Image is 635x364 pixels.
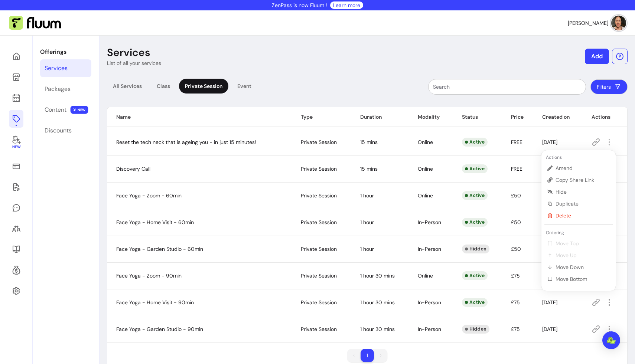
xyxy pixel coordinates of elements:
[107,107,292,127] th: Name
[40,59,91,77] a: Services
[462,298,488,307] div: Active
[9,282,23,300] a: Settings
[511,219,521,226] span: £50
[511,139,522,145] span: FREE
[511,246,521,252] span: £50
[107,79,148,94] div: All Services
[116,326,203,332] span: Face Yoga - Garden Studio - 90min
[116,139,256,145] span: Reset the tech neck that is ageing you - in just 15 minutes!
[462,271,488,280] div: Active
[418,299,441,306] span: In-Person
[361,349,374,362] li: pagination item 1 active
[360,299,395,306] span: 1 hour 30 mins
[360,219,374,226] span: 1 hour
[9,199,23,217] a: My Messages
[45,126,72,135] div: Discounts
[544,154,562,160] span: Actions
[301,299,337,306] span: Private Session
[462,325,489,334] div: Hidden
[9,131,23,154] a: My Co-Founder
[418,219,441,226] span: In-Person
[12,145,20,150] span: New
[116,192,182,199] span: Face Yoga - Zoom - 60min
[360,326,395,332] span: 1 hour 30 mins
[360,246,374,252] span: 1 hour
[418,326,441,332] span: In-Person
[179,79,228,94] div: Private Session
[45,85,71,94] div: Packages
[533,107,582,127] th: Created on
[556,188,610,196] span: Hide
[511,326,520,332] span: £75
[462,191,488,200] div: Active
[462,245,489,253] div: Hidden
[542,299,557,306] span: [DATE]
[107,59,161,67] p: List of all your services
[301,272,337,279] span: Private Session
[40,122,91,140] a: Discounts
[583,107,627,127] th: Actions
[433,83,581,91] input: Search
[462,138,488,147] div: Active
[151,79,176,94] div: Class
[301,139,337,145] span: Private Session
[568,19,608,27] span: [PERSON_NAME]
[40,101,91,119] a: Content
[116,246,203,252] span: Face Yoga - Garden Studio - 60min
[585,49,609,64] button: Add
[40,47,91,56] p: Offerings
[556,212,610,219] span: Delete
[9,89,23,107] a: Calendar
[602,331,620,349] div: Open Intercom Messenger
[9,157,23,175] a: Sales
[511,272,520,279] span: £75
[272,1,327,9] p: ZenPass is now Fluum !
[418,139,433,145] span: Online
[9,68,23,86] a: My Page
[9,261,23,279] a: Refer & Earn
[301,246,337,252] span: Private Session
[360,272,395,279] span: 1 hour 30 mins
[556,275,610,283] span: Move Bottom
[542,326,557,332] span: [DATE]
[511,165,522,172] span: FREE
[231,79,257,94] div: Event
[116,219,194,226] span: Face Yoga - Home Visit - 60min
[301,326,337,332] span: Private Session
[9,47,23,65] a: Home
[556,164,610,172] span: Amend
[611,16,626,30] img: avatar
[502,107,533,127] th: Price
[360,139,378,145] span: 15 mins
[107,46,150,59] p: Services
[351,107,409,127] th: Duration
[409,107,453,127] th: Modality
[9,240,23,258] a: Resources
[301,192,337,199] span: Private Session
[360,165,378,172] span: 15 mins
[542,139,557,145] span: [DATE]
[9,110,23,128] a: Offerings
[45,105,66,114] div: Content
[590,79,628,94] button: Filters
[511,299,520,306] span: £75
[360,192,374,199] span: 1 hour
[45,64,68,73] div: Services
[462,164,488,173] div: Active
[418,272,433,279] span: Online
[418,246,441,252] span: In-Person
[418,165,433,172] span: Online
[556,263,610,271] span: Move Down
[418,192,433,199] span: Online
[9,220,23,237] a: Clients
[301,165,337,172] span: Private Session
[556,200,610,207] span: Duplicate
[511,192,521,199] span: £50
[292,107,351,127] th: Type
[453,107,502,127] th: Status
[9,16,61,30] img: Fluum Logo
[116,299,194,306] span: Face Yoga - Home Visit - 90min
[71,106,88,114] span: NEW
[462,218,488,227] div: Active
[9,178,23,196] a: Waivers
